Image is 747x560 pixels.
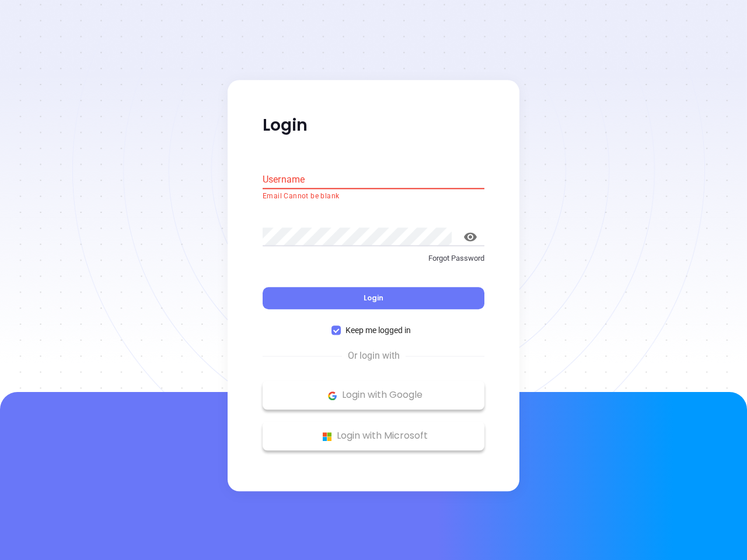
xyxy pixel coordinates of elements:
p: Login with Google [268,387,479,404]
button: Login [263,288,484,310]
span: Or login with [342,349,406,363]
img: Google Logo [325,388,340,403]
img: Microsoft Logo [320,429,334,444]
span: Keep me logged in [341,324,416,337]
a: Forgot Password [263,253,484,274]
button: Google Logo Login with Google [263,381,484,410]
span: Login [364,293,383,303]
button: Microsoft Logo Login with Microsoft [263,422,484,451]
p: Forgot Password [263,253,484,264]
p: Email Cannot be blank [263,191,484,202]
p: Login [263,115,484,136]
button: toggle password visibility [456,223,484,251]
p: Login with Microsoft [268,428,479,445]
